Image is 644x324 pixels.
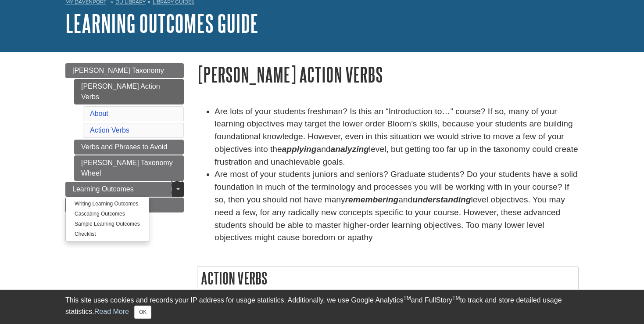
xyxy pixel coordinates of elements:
[74,155,184,181] a: [PERSON_NAME] Taxonomy Wheel
[197,266,578,290] h2: Action Verbs
[72,185,134,193] span: Learning Outcomes
[412,195,471,204] em: understanding
[65,295,579,319] div: This site uses cookies and records your IP address for usage statistics. Additionally, we use Goo...
[197,63,579,86] h1: [PERSON_NAME] Action Verbs
[66,209,149,219] a: Cascading Outcomes
[65,63,184,212] div: Guide Page Menu
[74,79,184,104] a: [PERSON_NAME] Action Verbs
[66,229,149,239] a: Checklist
[74,140,184,155] a: Verbs and Phrases to Avoid
[66,199,149,209] a: Writing Learning Outcomes
[403,295,411,301] sup: TM
[65,182,184,197] a: Learning Outcomes
[65,10,258,37] a: Learning Outcomes Guide
[134,306,151,319] button: Close
[90,110,108,117] a: About
[94,308,129,315] a: Read More
[65,63,184,78] a: [PERSON_NAME] Taxonomy
[345,195,399,204] em: remembering
[452,295,460,301] sup: TM
[215,105,579,169] li: Are lots of your students freshman? Is this an “Introduction to…” course? If so, many of your lea...
[66,219,149,229] a: Sample Learning Outcomes
[72,67,164,74] span: [PERSON_NAME] Taxonomy
[90,126,129,134] a: Action Verbs
[282,144,317,154] strong: applying
[331,144,369,154] strong: analyzing
[215,168,579,244] li: Are most of your students juniors and seniors? Graduate students? Do your students have a solid f...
